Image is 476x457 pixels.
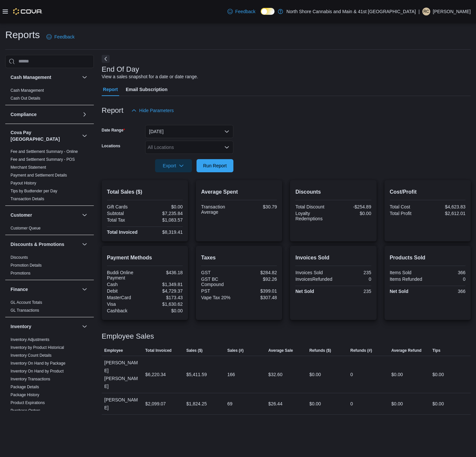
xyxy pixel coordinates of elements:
[390,188,465,196] h2: Cost/Profit
[11,392,39,397] span: Package History
[309,400,321,408] div: $0.00
[11,353,52,358] span: Inventory Count Details
[5,253,94,280] div: Discounts & Promotions
[225,5,258,18] a: Feedback
[432,400,444,408] div: $0.00
[11,88,44,93] span: Cash Management
[201,188,277,196] h2: Average Spent
[350,400,353,408] div: 0
[146,308,183,313] div: $0.00
[11,286,28,293] h3: Finance
[286,8,416,15] p: North Shore Cannabis and Main & 41st [GEOGRAPHIC_DATA]
[145,371,166,378] div: $6,220.34
[146,288,183,294] div: $4,729.37
[81,110,89,118] button: Compliance
[5,28,40,41] h1: Reports
[139,107,174,114] span: Hide Parameters
[11,165,46,170] a: Merchant Statement
[126,83,168,96] span: Email Subscription
[11,345,64,350] a: Inventory by Product Historical
[11,226,40,230] a: Customer Queue
[107,229,138,235] strong: Total Invoiced
[44,30,77,43] a: Feedback
[146,270,183,275] div: $436.18
[107,270,144,280] div: Buddi Online Payment
[146,217,183,223] div: $1,083.57
[418,8,420,15] p: |
[261,8,275,15] input: Dark Mode
[11,129,79,142] h3: Cova Pay [GEOGRAPHIC_DATA]
[335,204,371,209] div: -$254.89
[102,143,120,149] label: Locations
[11,377,50,381] a: Inventory Transactions
[422,8,430,15] div: Ron Chamberlain
[11,212,32,218] h3: Customer
[11,196,44,202] span: Transaction Details
[11,88,44,93] a: Cash Management
[11,263,42,268] a: Promotion Details
[107,295,144,300] div: MasterCard
[11,369,64,373] a: Inventory On Hand by Product
[11,385,39,389] a: Package Details
[11,361,66,366] a: Inventory On Hand by Package
[227,348,244,353] span: Sales (#)
[203,162,227,169] span: Run Report
[11,180,36,186] span: Payout History
[11,353,52,358] a: Inventory Count Details
[5,86,94,105] div: Cash Management
[107,211,144,216] div: Subtotal
[11,308,39,313] a: GL Transactions
[81,73,89,81] button: Cash Management
[129,104,176,117] button: Hide Parameters
[11,96,40,101] span: Cash Out Details
[11,255,28,260] span: Discounts
[107,254,183,262] h2: Payment Methods
[423,8,429,15] span: RC
[240,270,277,275] div: $284.82
[11,300,42,305] a: GL Account Totals
[391,400,403,408] div: $0.00
[11,361,66,366] span: Inventory On Hand by Package
[146,301,183,307] div: $1,630.62
[11,337,49,342] span: Inventory Adjustments
[145,348,172,353] span: Total Invoiced
[104,348,123,353] span: Employee
[159,159,188,172] span: Export
[391,371,403,378] div: $0.00
[295,277,332,282] div: InvoicesRefunded
[295,289,314,294] strong: Net Sold
[335,277,371,282] div: 0
[11,408,40,413] a: Purchase Orders
[5,336,94,433] div: Inventory
[390,277,426,282] div: Items Refunded
[201,295,238,300] div: Vape Tax 20%
[11,271,31,276] span: Promotions
[107,204,144,209] div: Gift Cards
[201,277,238,287] div: GST BC Compound
[224,145,229,150] button: Open list of options
[11,149,78,154] span: Fee and Settlement Summary - Online
[107,301,144,307] div: Visa
[429,277,465,282] div: 0
[103,83,118,96] span: Report
[390,204,426,209] div: Total Cost
[11,157,75,162] a: Fee and Settlement Summary - POS
[11,263,42,268] span: Promotion Details
[433,8,471,15] p: [PERSON_NAME]
[11,369,64,374] span: Inventory On Hand by Product
[146,204,183,209] div: $0.00
[11,286,79,293] button: Finance
[227,400,233,408] div: 69
[295,211,332,221] div: Loyalty Redemptions
[54,34,74,40] span: Feedback
[11,241,64,248] h3: Discounts & Promotions
[201,288,238,294] div: PST
[235,8,255,15] span: Feedback
[309,348,331,353] span: Refunds ($)
[261,15,261,15] span: Dark Mode
[102,393,143,414] div: [PERSON_NAME]
[295,204,332,209] div: Total Discount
